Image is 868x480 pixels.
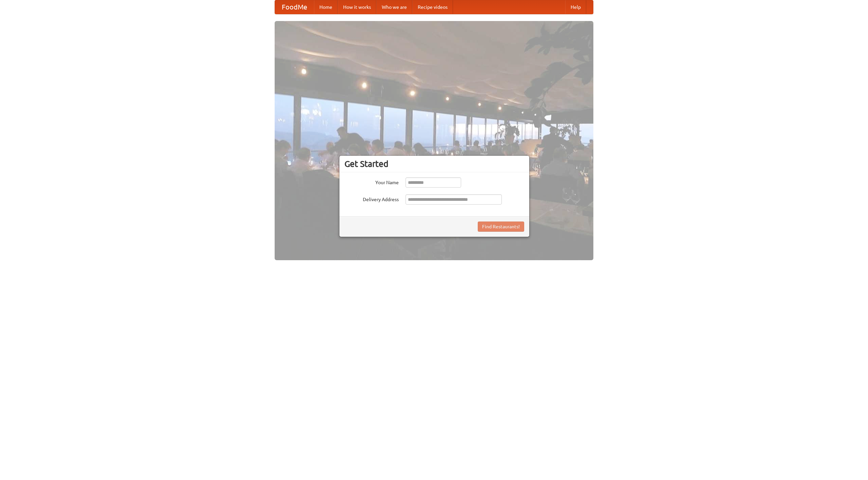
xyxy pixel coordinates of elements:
h3: Get Started [344,159,524,169]
label: Your Name [344,177,399,186]
a: Recipe videos [412,0,453,14]
label: Delivery Address [344,194,399,203]
a: Who we are [376,0,412,14]
a: Home [314,0,338,14]
a: FoodMe [275,0,314,14]
a: Help [565,0,586,14]
a: How it works [338,0,376,14]
button: Find Restaurants! [478,222,524,232]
